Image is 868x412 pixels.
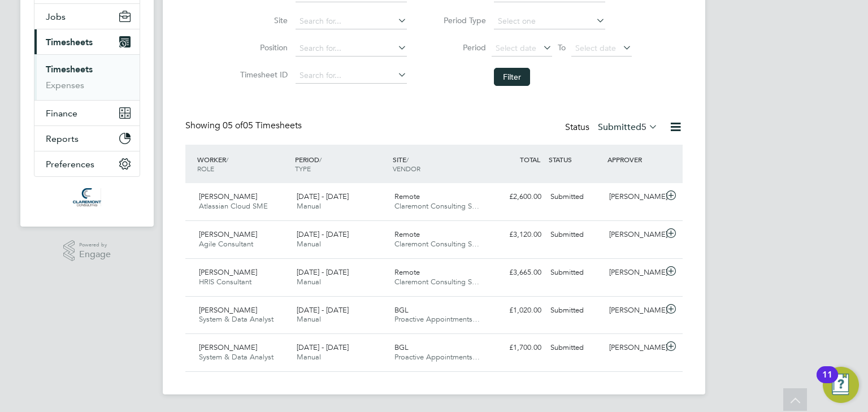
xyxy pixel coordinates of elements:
label: Period [435,42,486,53]
div: Submitted [546,339,605,357]
span: Powered by [79,240,111,250]
span: 05 of [223,120,243,131]
label: Period Type [435,15,486,25]
span: 5 [641,122,646,133]
div: [PERSON_NAME] [605,301,663,320]
div: [PERSON_NAME] [605,225,663,244]
input: Search for... [296,14,407,29]
img: claremontconsulting1-logo-retina.png [73,188,101,206]
a: Powered byEngage [63,240,111,262]
div: Status [565,120,660,136]
span: BGL [394,305,409,315]
span: [PERSON_NAME] [199,305,257,315]
div: £3,665.00 [487,263,546,282]
div: [PERSON_NAME] [605,263,663,282]
span: Preferences [46,159,94,170]
span: [PERSON_NAME] [199,342,257,352]
button: Filter [494,68,530,86]
label: Site [237,15,288,25]
a: Go to home page [34,188,140,206]
span: Timesheets [46,37,93,47]
span: Claremont Consulting S… [394,239,479,249]
span: [DATE] - [DATE] [297,342,349,352]
span: / [226,155,228,164]
span: [DATE] - [DATE] [297,267,349,277]
div: STATUS [546,149,605,170]
div: Showing [185,120,304,132]
span: TYPE [295,164,311,173]
div: Timesheets [34,54,140,100]
span: Claremont Consulting S… [394,277,479,287]
span: 05 Timesheets [223,120,302,131]
span: TOTAL [520,155,540,164]
span: Atlassian Cloud SME [199,201,268,211]
div: Submitted [546,225,605,244]
div: £2,600.00 [487,188,546,206]
span: Claremont Consulting S… [394,201,479,211]
button: Preferences [34,151,140,176]
input: Search for... [296,68,407,84]
input: Search for... [296,41,407,57]
span: / [406,155,409,164]
span: Jobs [46,11,66,22]
div: [PERSON_NAME] [605,188,663,206]
div: WORKER [194,149,292,179]
button: Finance [34,101,140,125]
div: Submitted [546,188,605,206]
span: Manual [297,201,321,211]
span: Agile Consultant [199,239,253,249]
span: [PERSON_NAME] [199,229,257,239]
button: Reports [34,126,140,151]
span: Manual [297,239,321,249]
span: Remote [394,229,420,239]
span: [DATE] - [DATE] [297,192,349,201]
span: / [319,155,322,164]
div: Submitted [546,263,605,282]
span: Reports [46,133,79,144]
span: HRIS Consultant [199,277,251,287]
span: Select date [575,43,616,53]
button: Jobs [34,4,140,29]
div: APPROVER [605,149,663,170]
span: System & Data Analyst [199,352,274,362]
span: VENDOR [393,164,420,173]
div: 11 [822,375,832,389]
span: Remote [394,192,420,201]
span: Manual [297,352,321,362]
div: £1,700.00 [487,339,546,357]
div: Submitted [546,301,605,320]
label: Timesheet ID [237,70,288,80]
span: To [554,40,569,55]
div: £1,020.00 [487,301,546,320]
span: Finance [46,108,77,119]
label: Position [237,42,288,53]
span: ROLE [197,164,214,173]
a: Expenses [46,80,84,90]
span: [DATE] - [DATE] [297,305,349,315]
div: £3,120.00 [487,225,546,244]
span: Manual [297,277,321,287]
button: Open Resource Center, 11 new notifications [823,367,859,403]
div: [PERSON_NAME] [605,339,663,357]
input: Select one [494,14,605,29]
div: PERIOD [292,149,390,179]
span: BGL [394,342,409,352]
span: Select date [496,43,536,53]
span: [PERSON_NAME] [199,192,257,201]
label: Submitted [598,122,658,133]
span: Engage [79,250,111,259]
span: Proactive Appointments… [394,352,480,362]
div: SITE [390,149,488,179]
button: Timesheets [34,29,140,54]
span: [DATE] - [DATE] [297,229,349,239]
span: System & Data Analyst [199,314,274,324]
span: Remote [394,267,420,277]
span: Manual [297,314,321,324]
span: Proactive Appointments… [394,314,480,324]
span: [PERSON_NAME] [199,267,257,277]
a: Timesheets [46,64,93,75]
